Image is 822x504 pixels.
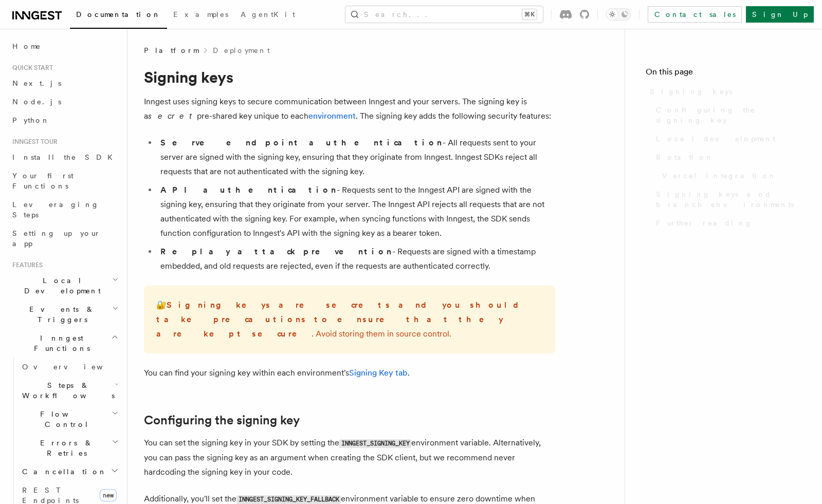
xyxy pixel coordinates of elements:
a: AgentKit [234,3,301,28]
span: Overview [22,363,128,371]
span: Vercel integration [662,171,777,181]
li: - Requests sent to the Inngest API are signed with the signing key, ensuring that they originate ... [157,183,555,240]
span: new [100,489,117,501]
span: Signing keys and branch environments [656,189,801,210]
button: Flow Control [18,405,121,434]
span: Inngest Functions [8,333,111,353]
span: Events & Triggers [8,304,112,325]
span: Leveraging Steps [12,200,99,219]
h1: Signing keys [144,68,555,86]
span: Cancellation [18,466,107,477]
strong: Signing keys are secrets and you should take precautions to ensure that they are kept secure [156,300,527,339]
span: Errors & Retries [18,438,112,458]
p: You can set the signing key in your SDK by setting the environment variable. Alternatively, you c... [144,436,555,479]
button: Inngest Functions [8,329,121,358]
a: Examples [167,3,234,28]
a: Python [8,111,121,129]
li: - All requests sent to your server are signed with the signing key, ensuring that they originate ... [157,136,555,179]
p: You can find your signing key within each environment's . [144,366,555,380]
a: Home [8,37,121,55]
button: Toggle dark mode [606,8,631,21]
a: Signing keys [646,82,801,101]
span: Home [12,41,41,51]
button: Search...⌘K [345,6,543,23]
span: AgentKit [241,10,295,18]
a: Node.js [8,92,121,111]
a: environment [308,111,356,121]
em: secret [148,111,197,121]
a: Setting up your app [8,224,121,253]
span: Steps & Workflows [18,380,115,401]
button: Cancellation [18,462,121,481]
button: Local Development [8,271,121,300]
span: Local development [656,134,775,144]
a: Next.js [8,74,121,92]
a: Further reading [652,214,801,232]
p: 🔐 . Avoid storing them in source control. [156,298,543,341]
a: Deployment [213,45,270,55]
span: Examples [173,10,228,18]
span: Your first Functions [12,172,74,190]
span: Configuring the signing key [656,105,801,125]
a: Configuring the signing key [144,413,300,427]
span: Quick start [8,64,53,72]
p: Inngest uses signing keys to secure communication between Inngest and your servers. The signing k... [144,95,555,123]
a: Signing Key tab [349,368,408,378]
a: Your first Functions [8,166,121,195]
a: Local development [652,129,801,148]
span: Features [8,261,43,269]
a: Contact sales [648,6,742,23]
kbd: ⌘K [522,9,537,20]
span: Platform [144,45,198,55]
a: Rotation [652,148,801,166]
li: - Requests are signed with a timestamp embedded, and old requests are rejected, even if the reque... [157,245,555,273]
span: Python [12,116,50,124]
span: Setting up your app [12,229,101,248]
a: Documentation [70,3,167,29]
strong: API authentication [160,185,337,195]
a: Signing keys and branch environments [652,185,801,214]
button: Steps & Workflows [18,376,121,405]
code: INNGEST_SIGNING_KEY_FALLBACK [236,495,341,504]
a: Leveraging Steps [8,195,121,224]
strong: Replay attack prevention [160,247,392,256]
span: Install the SDK [12,153,119,161]
a: Overview [18,358,121,376]
strong: Serve endpoint authentication [160,138,443,147]
a: Sign Up [746,6,814,23]
span: Next.js [12,79,61,87]
span: Node.js [12,98,61,106]
a: Vercel integration [658,166,801,185]
span: Rotation [656,152,714,162]
span: Documentation [76,10,161,18]
button: Events & Triggers [8,300,121,329]
h4: On this page [646,66,801,82]
span: Signing keys [650,86,732,97]
span: Flow Control [18,409,112,430]
button: Errors & Retries [18,434,121,462]
span: Further reading [656,218,753,228]
span: Inngest tour [8,138,58,146]
span: Local Development [8,275,112,296]
a: Configuring the signing key [652,101,801,129]
code: INNGEST_SIGNING_KEY [339,439,411,448]
a: Install the SDK [8,148,121,166]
